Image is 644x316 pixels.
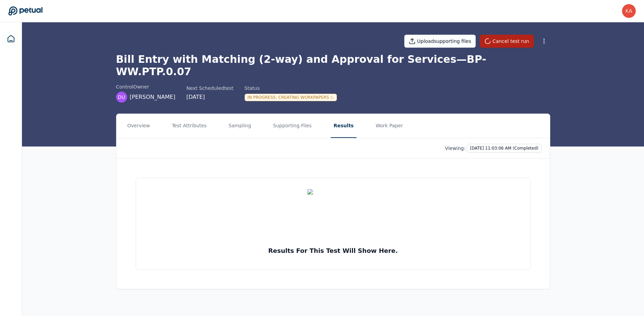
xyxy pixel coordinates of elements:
[268,246,398,256] h3: Results for this test will show here.
[245,85,337,92] div: Status
[622,4,636,18] img: karen.yeung@toasttab.com
[186,85,233,92] div: Next Scheduled test
[445,145,466,152] p: Viewing:
[270,114,314,138] button: Supporting Files
[404,35,476,48] button: Uploadsupporting files
[245,94,337,101] div: In Progress : Creating Workpapers
[118,94,125,101] span: DU
[116,53,550,78] h1: Bill Entry with Matching (2-way) and Approval for Services — BP-WW.PTP.0.07
[116,83,176,90] div: control Owner
[8,6,43,16] a: Go to Dashboard
[125,114,153,138] button: Overview
[116,114,550,138] nav: Tabs
[307,189,359,241] img: No Result
[130,93,176,101] span: [PERSON_NAME]
[3,31,19,47] a: Dashboard
[331,114,356,138] button: Results
[373,114,406,138] button: Work Paper
[186,93,233,101] div: [DATE]
[538,35,550,47] button: More Options
[467,144,541,153] button: [DATE] 11:03:06 AM (Completed)
[480,35,534,48] button: Cancel test run
[226,114,254,138] button: Sampling
[169,114,209,138] button: Test Attributes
